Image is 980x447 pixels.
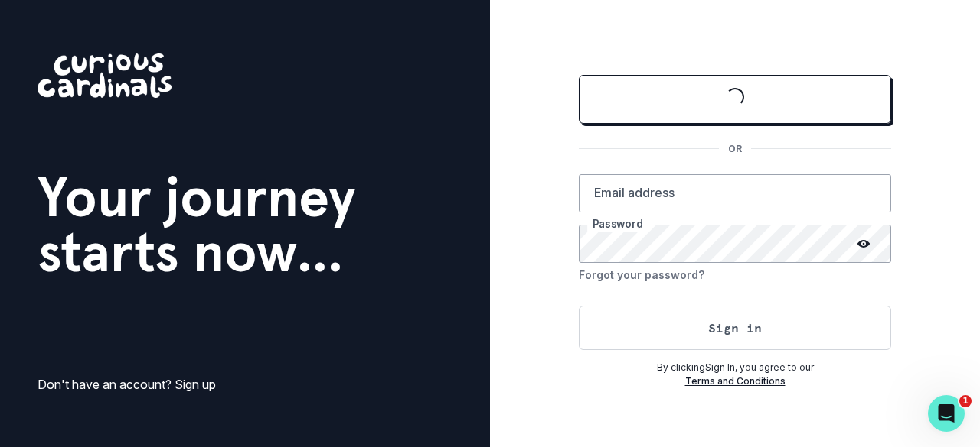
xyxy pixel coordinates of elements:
img: Curious Cardinals Logo [38,53,171,98]
button: Sign in with Google (GSuite) [579,75,891,124]
p: Don't have an account? [38,375,216,394]
a: Sign up [175,377,216,392]
iframe: Intercom live chat [928,395,965,432]
button: Sign in [579,306,891,350]
p: By clicking Sign In , you agree to our [579,361,891,374]
h1: Your journey starts now... [38,170,356,280]
a: Terms and Conditions [685,375,786,387]
button: Forgot your password? [579,263,704,287]
p: OR [719,142,751,156]
span: 1 [959,395,972,407]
